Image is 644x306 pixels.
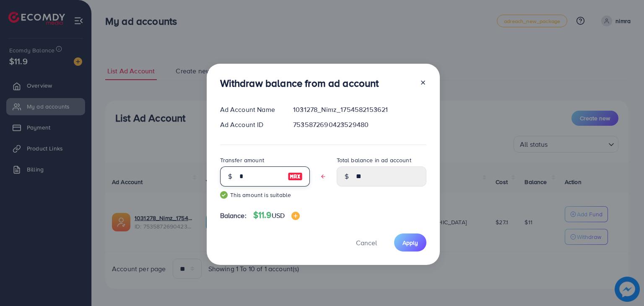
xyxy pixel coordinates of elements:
button: Apply [394,233,426,252]
button: Cancel [345,233,387,252]
h4: $11.9 [253,210,300,220]
img: image [288,171,303,182]
span: Balance: [220,211,247,220]
label: Transfer amount [220,156,264,164]
span: Apply [402,239,418,247]
div: 7535872690423529480 [286,120,433,130]
div: Ad Account Name [213,105,287,114]
label: Total balance in ad account [337,156,411,164]
img: image [291,212,300,220]
span: USD [272,211,285,220]
span: Cancel [356,238,377,247]
small: This amount is suitable [220,191,310,199]
div: 1031278_Nimz_1754582153621 [286,105,433,114]
div: Ad Account ID [213,120,287,130]
img: guide [220,191,228,199]
h3: Withdraw balance from ad account [220,77,379,89]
